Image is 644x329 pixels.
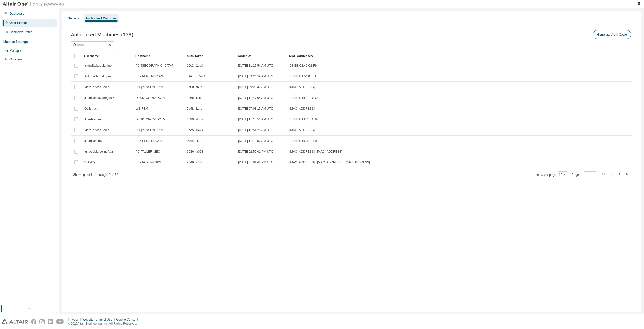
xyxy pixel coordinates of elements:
span: 1d80...fb9d [187,85,202,89]
img: altair_logo.svg [2,319,28,324]
span: IgnacioMarcelinoAlar [84,150,113,154]
div: Managed [9,49,22,53]
span: PC-TALLER-MEC [136,150,160,154]
span: JuanRamirez [84,139,103,143]
span: D8:BB:C1:E7:BD:D9 [289,96,318,100]
img: linkedin.svg [48,319,53,324]
button: 10 [559,173,566,177]
span: [MAC_ADDRESS] [289,107,315,111]
span: Showing entries 1 through 10 of 136 [73,173,118,177]
div: Auth Token [187,52,234,60]
div: Privacy [68,317,82,322]
div: Dashboard [9,12,25,16]
span: [MAC_ADDRESS] [289,85,315,89]
span: AntonioSernaLopez [84,74,111,78]
span: [DATE] 11:47:04 AM UTC [238,96,273,100]
span: [DATE] 11:18:51 AM UTC [238,117,273,121]
span: D8:BB:C1:54:04:6A [289,74,316,78]
span: DESKTOP-654OOTV [136,117,165,121]
span: IsidroBallateMartine [84,64,112,68]
span: [DATE] 11:51:25 AM UTC [238,128,273,132]
span: DESKTOP-654OOTV [136,96,165,100]
span: Optistruct [84,107,97,111]
span: 7d4f...214e [187,107,202,111]
div: Cookie Consent [116,317,141,322]
span: MarcTortosaPerez [84,128,109,132]
span: [DATE] 11:27:54 AM UTC [238,64,273,68]
span: 9046...c66c [187,160,203,164]
span: PC-[PERSON_NAME] [136,85,166,89]
span: * (ANY) [84,160,95,164]
img: Altair One [3,2,67,7]
span: 196c...f218 [187,96,202,100]
span: 8b99...d467 [187,117,203,121]
span: ELX1-OPIT-R06CE [136,160,162,164]
div: Website Terms of Use [82,317,116,322]
span: f68e...f429 [187,139,202,143]
div: Company Profile [9,30,32,34]
span: [DATE] 09:26:47 AM UTC [238,85,273,89]
span: ELX1-ENST-D01AS [136,74,163,78]
p: © 2025 Altair Engineering, Inc. All Rights Reserved. [68,322,141,326]
div: Authorized Machines [86,16,117,20]
span: [MAC_ADDRESS] , [MAC_ADDRESS] , [MAC_ADDRESS] [289,160,370,164]
span: [MAC_ADDRESS] [289,128,315,132]
span: PC-[GEOGRAPHIC_DATA] [136,64,173,68]
span: D8:BB:C1:E7:BD:D9 [289,117,318,121]
span: [DATE] 09:24:59 AM UTC [238,74,273,78]
img: instagram.svg [39,319,45,324]
div: License Settings [3,40,28,44]
span: Authorized Machines (136) [71,32,133,38]
span: ELX1-ENST-D02JR [136,139,163,143]
span: D8:BB:C1:46:C2:F9 [289,64,317,68]
span: JuanCarlosGarrigosPo [84,96,115,100]
div: MAC Addresses [289,52,578,60]
span: JuanRamirez [84,117,103,121]
span: 0be5...0474 [187,128,203,132]
img: facebook.svg [31,319,36,324]
div: Username [84,52,131,60]
span: D8:BB:C1:C4:8F:B5 [289,139,317,143]
span: [DATE] 11:19:57 AM UTC [238,139,273,143]
div: Settings [68,16,79,20]
span: Page n. [572,171,596,178]
span: [DATE]...5af4 [187,74,205,78]
div: On Prem [9,57,22,61]
span: [DATE] 07:08:13 AM UTC [238,107,273,111]
div: Added At [238,52,285,60]
span: [MAC_ADDRESS] , [MAC_ADDRESS] [289,150,342,154]
span: 16c2...2bc8 [187,64,203,68]
button: Generate Auth Code [593,30,631,39]
span: MarcTortosaPerez [84,85,109,89]
span: WS-FEM [136,107,148,111]
span: [DATE] 01:01:48 PM UTC [238,160,273,164]
span: [DATE] 02:55:01 PM UTC [238,150,273,154]
div: Hostname [135,52,183,60]
span: 6036...a008 [187,150,203,154]
span: Items per page [536,171,567,178]
span: PC-[PERSON_NAME] [136,128,166,132]
div: User Profile [9,21,27,25]
img: youtube.svg [56,319,64,324]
